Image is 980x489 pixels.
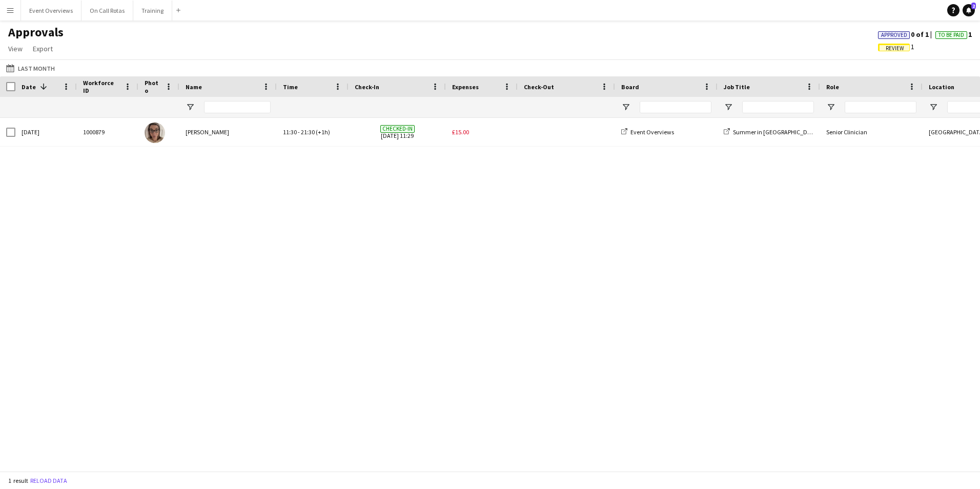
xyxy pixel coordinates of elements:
[845,101,916,113] input: Role Filter Input
[298,128,300,136] span: -
[186,103,195,112] button: Open Filter Menu
[733,128,820,136] span: Summer in [GEOGRAPHIC_DATA]
[826,83,839,91] span: Role
[301,128,315,136] span: 21:30
[33,44,53,53] span: Export
[935,30,972,39] span: 1
[524,83,554,91] span: Check-Out
[179,118,277,146] div: [PERSON_NAME]
[881,32,907,38] span: Approved
[621,83,639,91] span: Board
[826,103,835,112] button: Open Filter Menu
[77,118,138,146] div: 1000879
[8,44,23,53] span: View
[452,83,479,91] span: Expenses
[621,103,630,112] button: Open Filter Menu
[878,30,935,39] span: 0 of 1
[929,83,954,91] span: Location
[316,128,330,136] span: (+1h)
[81,1,133,21] button: On Call Rotas
[4,42,27,55] a: View
[452,128,469,136] span: £15.00
[971,3,976,9] span: 2
[886,45,904,52] span: Review
[83,79,120,94] span: Workforce ID
[186,83,202,91] span: Name
[29,42,57,55] a: Export
[4,62,57,74] button: Last Month
[21,1,81,21] button: Event Overviews
[878,42,914,51] span: 1
[133,1,172,21] button: Training
[145,79,161,94] span: Photo
[355,118,440,146] span: [DATE] 11:29
[28,475,69,486] button: Reload data
[283,128,297,136] span: 11:30
[938,32,964,38] span: To Be Paid
[963,4,975,16] a: 2
[145,123,165,143] img: Nicola Jamieson
[630,128,674,136] span: Event Overviews
[22,83,36,91] span: Date
[640,101,711,113] input: Board Filter Input
[929,103,938,112] button: Open Filter Menu
[380,125,415,133] span: Checked-in
[355,83,379,91] span: Check-In
[621,128,674,136] a: Event Overviews
[820,118,923,146] div: Senior Clinician
[15,118,77,146] div: [DATE]
[724,83,750,91] span: Job Title
[742,101,814,113] input: Job Title Filter Input
[724,128,820,136] a: Summer in [GEOGRAPHIC_DATA]
[204,101,271,113] input: Name Filter Input
[283,83,298,91] span: Time
[724,103,733,112] button: Open Filter Menu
